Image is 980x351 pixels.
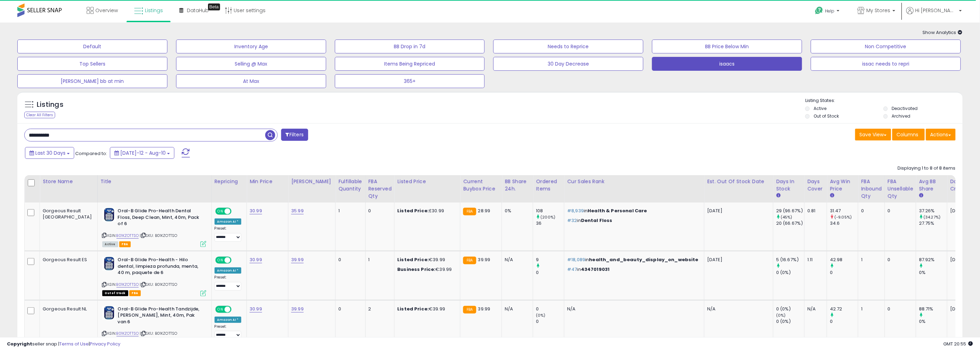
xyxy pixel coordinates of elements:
[140,282,177,287] span: | SKU: B01KZOTTSO
[463,178,499,192] div: Current Buybox Price
[478,207,491,214] span: 28.99
[291,256,304,263] a: 39.99
[898,165,956,172] div: Displaying 1 to 8 of 8 items
[90,341,120,347] a: Privacy Policy
[505,208,528,214] div: 0%
[102,306,116,320] img: 412et2JN2AL._SL40_.jpg
[567,306,699,312] div: N/A
[919,269,947,276] div: 0%
[835,214,852,220] small: (-9.05%)
[589,256,699,263] span: health_and_beauty_display_on_website
[338,178,362,192] div: Fulfillable Quantity
[776,192,780,199] small: Days In Stock.
[776,313,786,318] small: (0%)
[867,7,891,14] span: My Stores
[541,214,556,220] small: (200%)
[536,208,564,214] div: 108
[861,306,879,312] div: 1
[368,306,389,312] div: 2
[888,178,913,200] div: FBA Unsellable Qty
[17,74,167,88] button: [PERSON_NAME] bb at min
[776,269,804,276] div: 0 (0%)
[897,131,919,138] span: Columns
[102,257,206,295] div: ASIN:
[102,208,206,246] div: ASIN:
[950,306,978,312] div: [DATE]
[116,331,139,336] a: B01KZOTTSO
[102,208,116,222] img: 412et2JN2AL._SL40_.jpg
[116,233,139,239] a: B01KZOTTSO
[140,331,177,336] span: | SKU: B01KZOTTSO
[892,113,911,119] label: Archived
[919,192,923,199] small: Avg BB Share.
[944,341,973,347] span: 2025-09-10 20:55 GMT
[919,220,947,226] div: 27.75%
[397,306,455,312] div: €39.99
[567,208,699,214] p: in
[230,208,241,214] span: OFF
[807,306,822,312] div: N/A
[581,266,610,273] span: 4347019031
[830,208,858,214] div: 31.47
[652,57,802,71] button: isaacs
[814,113,839,119] label: Out of Stock
[652,40,802,53] button: BB Price Below Min
[950,208,978,214] div: [DATE]
[216,208,225,214] span: ON
[397,256,429,263] b: Listed Price:
[7,341,32,347] strong: Copyright
[216,306,225,312] span: ON
[888,257,911,263] div: 0
[119,241,131,247] span: FBA
[43,178,95,185] div: Store Name
[950,257,978,263] div: [DATE]
[368,178,392,200] div: FBA Reserved Qty
[807,208,822,214] div: 0.81
[102,241,118,247] span: All listings currently available for purchase on Amazon
[567,207,584,214] span: #8,939
[807,257,822,263] div: 1.11
[567,217,577,224] span: #32
[75,150,107,157] span: Compared to:
[707,257,768,263] p: [DATE]
[815,6,824,15] i: Get Help
[215,324,242,340] div: Preset:
[24,112,55,118] div: Clear All Filters
[215,178,244,185] div: Repricing
[335,74,485,88] button: 365+
[814,105,826,111] label: Active
[505,178,530,192] div: BB Share 24h.
[397,257,455,263] div: €39.99
[888,208,911,214] div: 0
[118,257,202,278] b: Oral-B Glide Pro-Health - Hilo dental, limpieza profunda, menta, 40 m, paquete de 6
[35,149,66,156] span: Last 30 Days
[892,129,925,140] button: Columns
[397,306,429,312] b: Listed Price:
[102,257,116,271] img: 412et2JN2AL._SL40_.jpg
[830,306,858,312] div: 42.72
[291,178,332,185] div: [PERSON_NAME]
[916,7,957,14] span: Hi [PERSON_NAME]
[140,233,177,238] span: | SKU: B01KZOTTSO
[924,214,941,220] small: (34.27%)
[567,178,701,185] div: Cur Sales Rank
[7,341,120,348] div: seller snap | |
[493,40,643,53] button: Needs to Reprice
[215,226,242,242] div: Preset:
[118,306,202,327] b: Oral-B Glide Pro-Health Tandzijde, [PERSON_NAME], Mint, 40m, Pak van 6
[919,257,947,263] div: 87.92%
[338,306,360,312] div: 0
[463,257,476,264] small: FBA
[17,57,167,71] button: Top Sellers
[463,306,476,314] small: FBA
[129,290,141,296] span: FBA
[892,105,918,111] label: Deactivated
[811,40,961,53] button: Non Competitive
[567,266,577,273] span: #47
[807,178,824,192] div: Days Cover
[567,257,699,263] p: in
[919,318,947,325] div: 0%
[825,8,835,14] span: Help
[43,208,92,220] div: Gorgeous Result [GEOGRAPHIC_DATA]
[536,313,546,318] small: (0%)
